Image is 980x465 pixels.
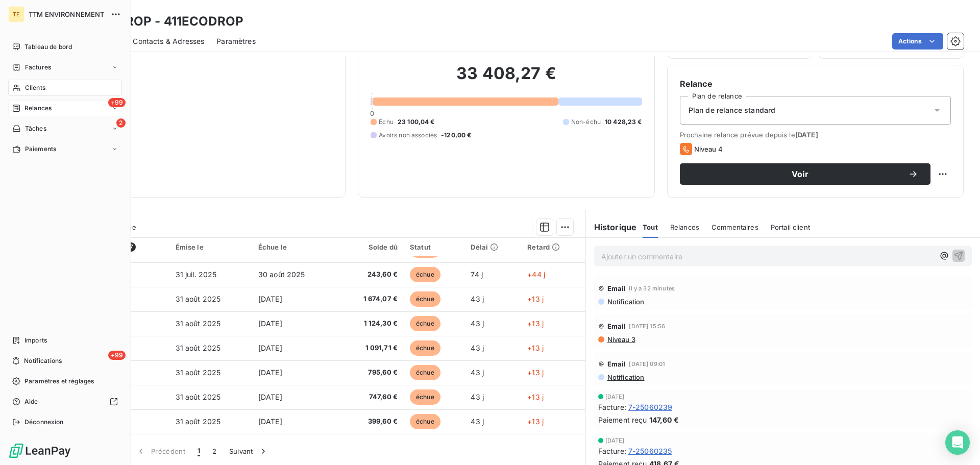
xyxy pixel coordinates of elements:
[527,417,544,426] span: +13 j
[116,118,126,128] span: 2
[24,418,64,427] span: Déconnexion
[680,163,930,185] button: Voir
[258,393,282,401] span: [DATE]
[628,402,673,412] span: 7-25060239
[586,221,637,233] h6: Historique
[605,437,625,444] span: [DATE]
[133,36,204,46] span: Contacts & Adresses
[24,42,72,52] span: Tableau de bord
[471,319,484,328] span: 43 j
[410,340,440,356] span: échue
[410,389,440,405] span: échue
[344,368,398,378] span: 795,60 €
[176,319,221,328] span: 31 août 2025
[598,414,647,425] span: Paiement reçu
[670,223,699,231] span: Relances
[8,6,24,22] div: TE
[24,356,62,365] span: Notifications
[471,243,515,251] div: Délai
[629,323,665,329] span: [DATE] 15:56
[527,270,545,279] span: +44 j
[191,440,206,462] button: 1
[176,368,221,377] span: 31 août 2025
[108,98,126,107] span: +99
[527,393,544,401] span: +13 j
[643,223,658,231] span: Tout
[410,291,440,307] span: échue
[605,117,642,127] span: 10 428,23 €
[344,392,398,402] span: 747,60 €
[370,109,374,117] span: 0
[571,117,601,127] span: Non-échu
[527,344,544,352] span: +13 j
[771,223,810,231] span: Portail client
[606,373,645,381] span: Notification
[945,430,970,455] div: Open Intercom Messenger
[606,298,645,306] span: Notification
[379,117,394,127] span: Échu
[344,319,398,329] span: 1 124,30 €
[176,344,221,352] span: 31 août 2025
[24,336,47,345] span: Imports
[344,343,398,353] span: 1 091,71 €
[527,319,544,328] span: +13 j
[629,361,665,367] span: [DATE] 09:01
[258,319,282,328] span: [DATE]
[605,394,625,400] span: [DATE]
[471,295,484,303] span: 43 j
[410,243,458,251] div: Statut
[471,270,483,279] span: 74 j
[258,417,282,426] span: [DATE]
[8,443,71,459] img: Logo LeanPay
[606,335,635,344] span: Niveau 3
[90,12,243,31] h3: ECODROP - 411ECODROP
[379,131,437,140] span: Avoirs non associés
[694,145,723,153] span: Niveau 4
[176,417,221,426] span: 31 août 2025
[24,104,52,113] span: Relances
[471,368,484,377] span: 43 j
[649,414,679,425] span: 147,60 €
[8,394,122,410] a: Aide
[130,440,191,462] button: Précédent
[371,63,642,94] h2: 33 408,27 €
[25,144,56,154] span: Paiements
[410,365,440,380] span: échue
[176,243,246,251] div: Émise le
[680,78,951,90] h6: Relance
[410,316,440,331] span: échue
[689,105,776,115] span: Plan de relance standard
[712,223,758,231] span: Commentaires
[25,63,51,72] span: Factures
[471,417,484,426] span: 43 j
[527,243,579,251] div: Retard
[527,368,544,377] span: +13 j
[176,393,221,401] span: 31 août 2025
[344,294,398,304] span: 1 674,07 €
[795,131,818,139] span: [DATE]
[24,377,94,386] span: Paramètres et réglages
[410,267,440,282] span: échue
[527,295,544,303] span: +13 j
[258,344,282,352] span: [DATE]
[598,446,626,456] span: Facture :
[607,360,626,368] span: Email
[258,295,282,303] span: [DATE]
[176,295,221,303] span: 31 août 2025
[344,417,398,427] span: 399,60 €
[25,83,45,92] span: Clients
[692,170,908,178] span: Voir
[258,368,282,377] span: [DATE]
[680,131,951,139] span: Prochaine relance prévue depuis le
[216,36,256,46] span: Paramètres
[108,351,126,360] span: +99
[24,397,38,406] span: Aide
[410,414,440,429] span: échue
[471,393,484,401] span: 43 j
[206,440,223,462] button: 2
[344,243,398,251] div: Solde dû
[441,131,471,140] span: -120,00 €
[176,270,217,279] span: 31 juil. 2025
[471,344,484,352] span: 43 j
[628,446,672,456] span: 7-25060235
